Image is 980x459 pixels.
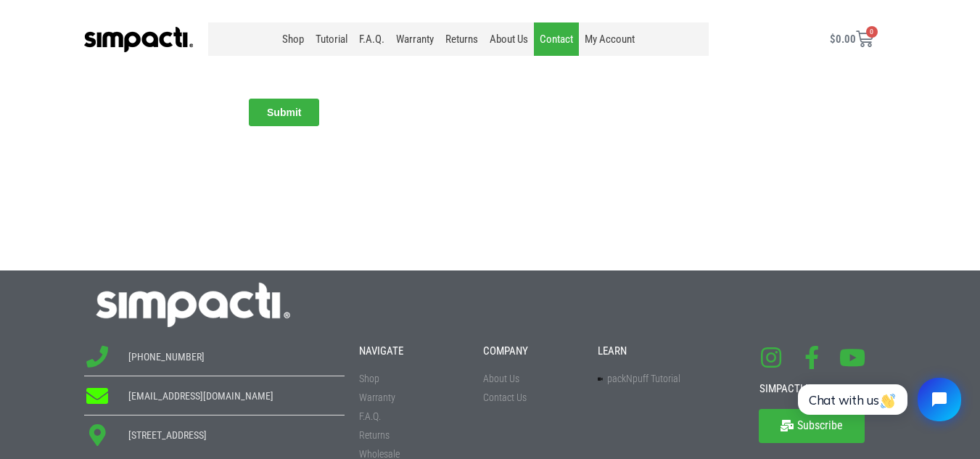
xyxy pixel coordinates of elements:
span: Returns [359,428,390,443]
h4: Simpacti Newsletter [727,384,896,394]
a: Shop [276,22,310,56]
span: 0 [866,26,878,38]
a: $0.00 0 [812,22,891,57]
bdi: 0.00 [830,33,856,46]
a: Warranty [359,390,468,405]
span: $ [830,33,836,46]
a: Contact [534,22,579,56]
span: [EMAIL_ADDRESS][DOMAIN_NAME] [125,389,273,404]
span: Warranty [359,390,395,405]
a: My Account [579,22,641,56]
a: Contact Us [483,390,583,405]
a: Warranty [390,22,440,56]
span: [STREET_ADDRESS] [125,428,207,443]
span: Shop [359,371,379,386]
h4: Learn [598,346,712,357]
iframe: Tidio Chat [782,365,973,434]
a: packNpuff Tutorial [598,371,712,386]
span: packNpuff Tutorial [604,371,680,386]
a: About Us [483,371,583,386]
a: F.A.Q. [359,409,468,424]
a: Shop [359,371,468,386]
h4: Company [483,346,583,357]
span: F.A.Q. [359,409,381,424]
span: Last name [241,1,285,12]
a: Returns [359,428,468,443]
span: [PHONE_NUMBER] [125,350,205,365]
span: Contact Us [483,390,527,405]
a: F.A.Q. [353,22,390,56]
a: About Us [484,22,534,56]
h4: navigate [359,346,468,357]
a: Subscribe [759,409,865,443]
a: Returns [440,22,484,56]
a: Tutorial [310,22,353,56]
span: About Us [483,371,519,386]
